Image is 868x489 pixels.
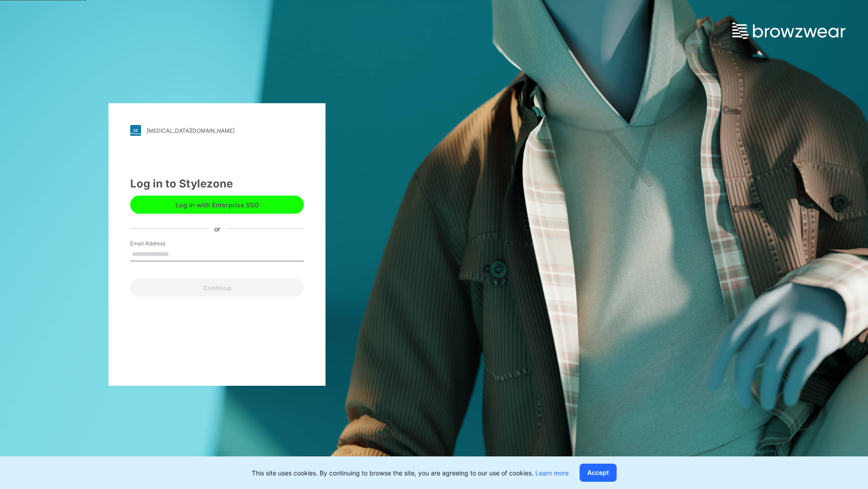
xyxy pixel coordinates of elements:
[252,468,569,478] p: This site uses cookies. By continuing to browse the site, you are agreeing to our use of cookies.
[130,240,193,248] label: Email Address
[732,23,845,39] img: browzwear-logo.e42bd6dac1945053ebaf764b6aa21510.svg
[535,469,569,477] a: Learn more
[130,125,304,136] a: [MEDICAL_DATA][DOMAIN_NAME]
[130,196,304,214] button: Log in with Enterprise SSO
[207,224,227,233] div: or
[130,176,304,192] div: Log in to Stylezone
[580,464,617,482] button: Accept
[130,125,141,136] img: stylezone-logo.562084cfcfab977791bfbf7441f1a819.svg
[146,127,235,134] div: [MEDICAL_DATA][DOMAIN_NAME]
